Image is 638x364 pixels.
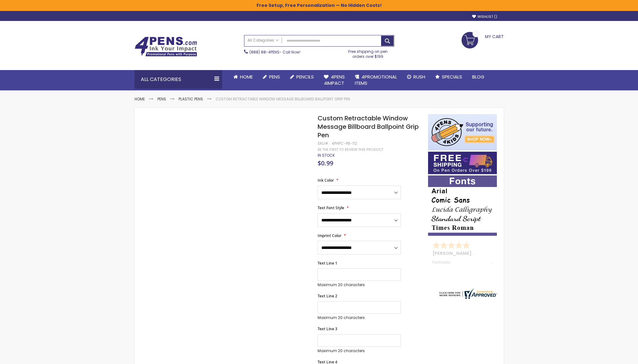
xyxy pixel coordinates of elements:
[248,38,279,43] span: All Categories
[135,37,197,57] img: 4Pens Custom Pens and Promotional Products
[472,14,497,19] a: Wishlist
[318,153,335,158] span: In stock
[318,114,419,139] span: Custom Retractable Window Message Billboard Ballpoint Grip Pen
[318,293,337,299] span: Text Line 2
[318,205,344,210] span: Text Font Style
[438,295,497,300] a: 4pens.com certificate URL
[249,49,279,55] a: (888) 88-4PENS
[157,96,166,102] a: Pens
[442,73,462,80] span: Specials
[318,141,329,146] strong: SKU
[402,70,430,84] a: Rush
[318,153,335,158] div: Availability
[135,70,222,89] div: All Categories
[318,159,333,167] span: $0.99
[135,96,145,102] a: Home
[324,73,345,86] span: 4Pens 4impact
[432,260,493,265] div: Fantastic
[428,114,497,150] img: 4pens 4 kids
[285,70,319,84] a: Pencils
[342,47,394,59] div: Free shipping on pen orders over $199
[332,141,357,146] div: 4PHPC-PB-112
[472,73,484,80] span: Blog
[318,147,383,152] a: Be the first to review this product
[467,70,489,84] a: Blog
[249,49,300,55] span: - Call Now!
[240,73,253,80] span: Home
[244,35,282,46] a: All Categories
[430,70,467,84] a: Specials
[258,70,285,84] a: Pens
[428,175,497,236] img: font-personalization-examples
[318,260,337,266] span: Text Line 1
[179,96,203,102] a: Plastic Pens
[432,250,474,256] span: [PERSON_NAME]
[318,315,401,320] p: Maximum 20 characters
[318,282,401,287] p: Maximum 20 characters
[319,70,350,90] a: 4Pens4impact
[318,348,401,353] p: Maximum 20 characters
[318,326,337,331] span: Text Line 3
[428,152,497,174] img: Free shipping on orders over $199
[438,288,497,299] img: 4pens.com widget logo
[216,97,350,102] li: Custom Retractable Window Message Billboard Ballpoint Grip Pen
[318,178,334,183] span: Ink Color
[318,233,341,238] span: Imprint Color
[228,70,258,84] a: Home
[350,70,402,90] a: 4PROMOTIONALITEMS
[413,73,425,80] span: Rush
[269,73,280,80] span: Pens
[296,73,314,80] span: Pencils
[355,73,397,86] span: 4PROMOTIONAL ITEMS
